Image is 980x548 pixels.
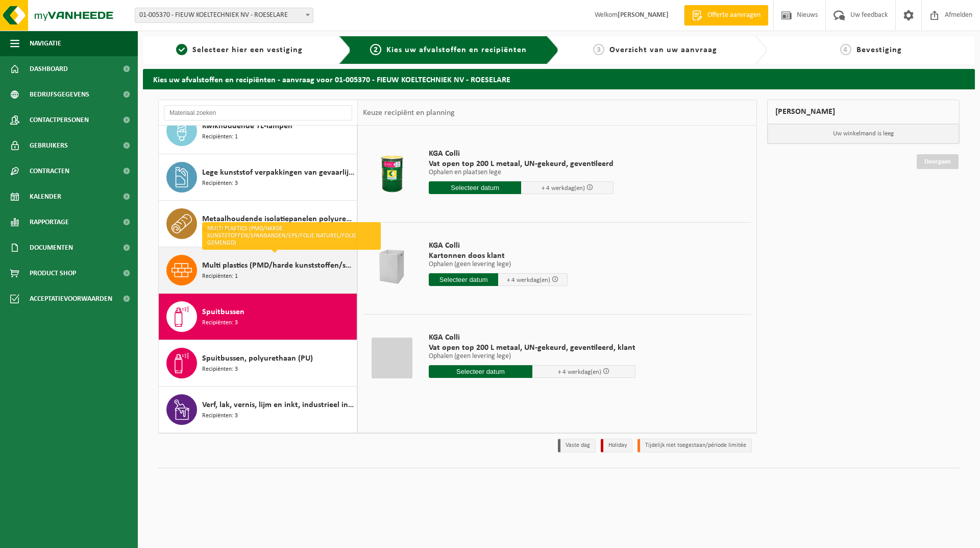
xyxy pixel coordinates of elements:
span: Bevestiging [856,46,902,54]
button: Spuitbussen, polyurethaan (PU) Recipiënten: 3 [159,340,357,387]
div: Keuze recipiënt en planning [358,100,460,126]
span: + 4 werkdag(en) [507,277,550,283]
span: 01-005370 - FIEUW KOELTECHNIEK NV - ROESELARE [135,8,313,23]
button: Multi plastics (PMD/harde kunststoffen/spanbanden/EPS/folie naturel/folie gemengd) Recipiënten: 1 [159,247,357,294]
span: KGA Colli [429,332,635,343]
span: Recipiënten: 1 [202,225,238,235]
input: Materiaal zoeken [164,105,352,121]
span: Kies uw afvalstoffen en recipiënten [386,46,527,54]
div: [PERSON_NAME] [767,100,960,124]
span: Multi plastics (PMD/harde kunststoffen/spanbanden/EPS/folie naturel/folie gemengd) [202,259,354,272]
a: Offerte aanvragen [684,5,768,26]
span: 2 [370,44,381,55]
span: Vat open top 200 L metaal, UN-gekeurd, geventileerd [429,159,614,169]
span: Recipiënten: 3 [202,411,238,421]
span: Acceptatievoorwaarden [30,286,112,312]
span: Spuitbussen [202,306,244,318]
p: Uw winkelmand is leeg [768,124,960,144]
span: Product Shop [30,260,76,286]
li: Tijdelijk niet toegestaan/période limitée [638,439,752,452]
span: 1 [176,44,187,55]
span: Documenten [30,235,73,260]
span: Rapportage [30,209,69,235]
span: Overzicht van uw aanvraag [609,46,717,54]
span: Recipiënten: 3 [202,318,238,328]
span: Recipiënten: 3 [202,179,238,188]
span: Offerte aanvragen [705,10,763,20]
span: KGA Colli [429,149,614,159]
a: Doorgaan [917,154,959,169]
span: Dashboard [30,56,68,82]
span: Spuitbussen, polyurethaan (PU) [202,352,313,365]
button: Spuitbussen Recipiënten: 3 [159,294,357,340]
span: Metaalhoudende isolatiepanelen polyurethaan (PU) [202,213,354,225]
a: 1Selecteer hier een vestiging [148,44,331,56]
span: Kalender [30,184,61,209]
p: Ophalen (geen levering lege) [429,261,568,268]
span: Recipiënten: 3 [202,365,238,374]
button: Verf, lak, vernis, lijm en inkt, industrieel in kleinverpakking Recipiënten: 3 [159,387,357,433]
span: Bedrijfsgegevens [30,82,89,107]
span: Contracten [30,158,69,184]
strong: [PERSON_NAME] [618,11,669,19]
span: Kwikhoudende TL-lampen [202,120,292,132]
span: Contactpersonen [30,107,89,133]
span: KGA Colli [429,241,568,251]
span: + 4 werkdag(en) [558,369,601,375]
p: Ophalen en plaatsen lege [429,169,614,176]
input: Selecteer datum [429,365,532,378]
li: Holiday [601,439,632,452]
span: 3 [593,44,604,55]
button: Kwikhoudende TL-lampen Recipiënten: 1 [159,108,357,154]
span: Selecteer hier een vestiging [192,46,303,54]
li: Vaste dag [558,439,596,452]
button: Lege kunststof verpakkingen van gevaarlijke stoffen Recipiënten: 3 [159,154,357,201]
span: Recipiënten: 1 [202,272,238,281]
span: Vat open top 200 L metaal, UN-gekeurd, geventileerd, klant [429,343,635,353]
span: 4 [840,44,851,55]
span: Navigatie [30,31,61,56]
span: Kartonnen doos klant [429,251,568,261]
span: Gebruikers [30,133,68,158]
input: Selecteer datum [429,181,521,194]
h2: Kies uw afvalstoffen en recipiënten - aanvraag voor 01-005370 - FIEUW KOELTECHNIEK NV - ROESELARE [143,69,975,89]
p: Ophalen (geen levering lege) [429,353,635,360]
span: Verf, lak, vernis, lijm en inkt, industrieel in kleinverpakking [202,399,354,411]
button: Metaalhoudende isolatiepanelen polyurethaan (PU) Recipiënten: 1 [159,201,357,247]
span: + 4 werkdag(en) [542,185,585,192]
span: 01-005370 - FIEUW KOELTECHNIEK NV - ROESELARE [135,8,313,22]
span: Recipiënten: 1 [202,132,238,142]
input: Selecteer datum [429,273,498,286]
span: Lege kunststof verpakkingen van gevaarlijke stoffen [202,166,354,179]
